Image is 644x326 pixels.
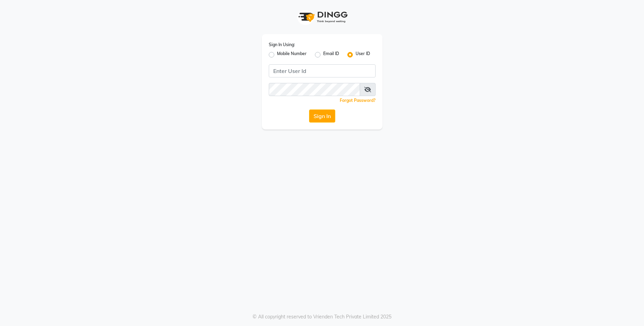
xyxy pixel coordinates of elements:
input: Username [269,64,376,77]
label: Mobile Number [277,51,307,59]
label: Email ID [323,51,339,59]
img: logo1.svg [295,7,350,27]
button: Sign In [309,109,335,123]
label: User ID [356,51,370,59]
a: Forgot Password? [340,98,376,103]
label: Sign In Using: [269,42,295,48]
input: Username [269,83,360,96]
